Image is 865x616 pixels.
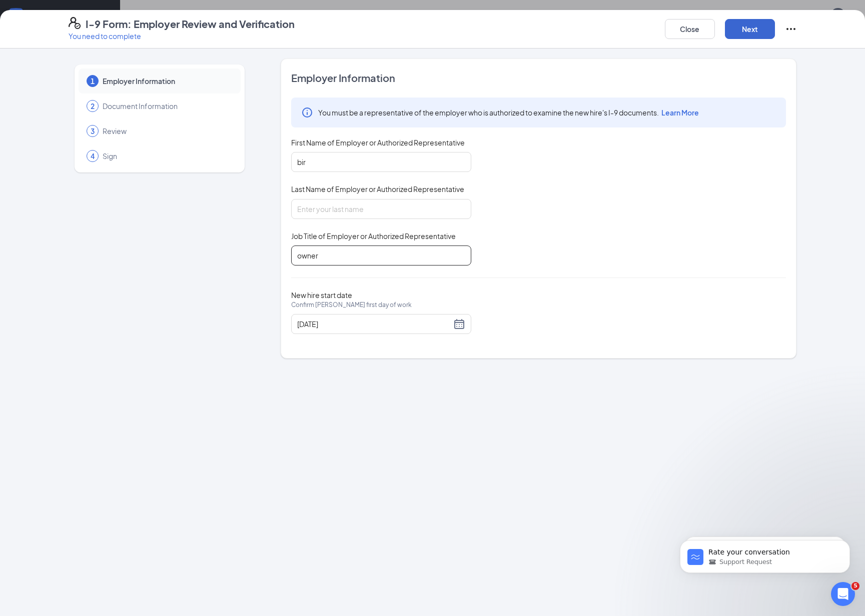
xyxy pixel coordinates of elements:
[291,71,786,85] span: Employer Information
[91,151,95,161] span: 4
[291,199,471,219] input: Enter your last name
[69,31,295,41] p: You need to complete
[291,300,412,310] span: Confirm [PERSON_NAME] first day of work
[86,17,295,31] h4: I-9 Form: Employer Review and Verification
[851,582,859,590] span: 5
[297,318,451,329] input: 09/15/2025
[291,290,412,320] span: New hire start date
[103,76,231,86] span: Employer Information
[831,582,855,606] iframe: Intercom live chat
[291,231,456,241] span: Job Title of Employer or Authorized Representative
[661,108,699,117] span: Learn More
[69,17,81,29] svg: FormI9EVerifyIcon
[291,152,471,172] input: Enter your first name
[785,23,797,35] svg: Ellipses
[91,76,95,86] span: 1
[665,519,865,589] iframe: Intercom notifications message
[103,151,231,161] span: Sign
[291,245,471,265] input: Enter job title
[318,107,699,117] span: You must be a representative of the employer who is authorized to examine the new hire's I-9 docu...
[301,106,313,118] svg: Info
[91,126,95,136] span: 3
[103,126,231,136] span: Review
[91,101,95,111] span: 2
[103,101,231,111] span: Document Information
[725,19,775,39] button: Next
[665,19,715,39] button: Close
[659,108,699,117] a: Learn More
[291,137,465,147] span: First Name of Employer or Authorized Representative
[291,184,464,194] span: Last Name of Employer or Authorized Representative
